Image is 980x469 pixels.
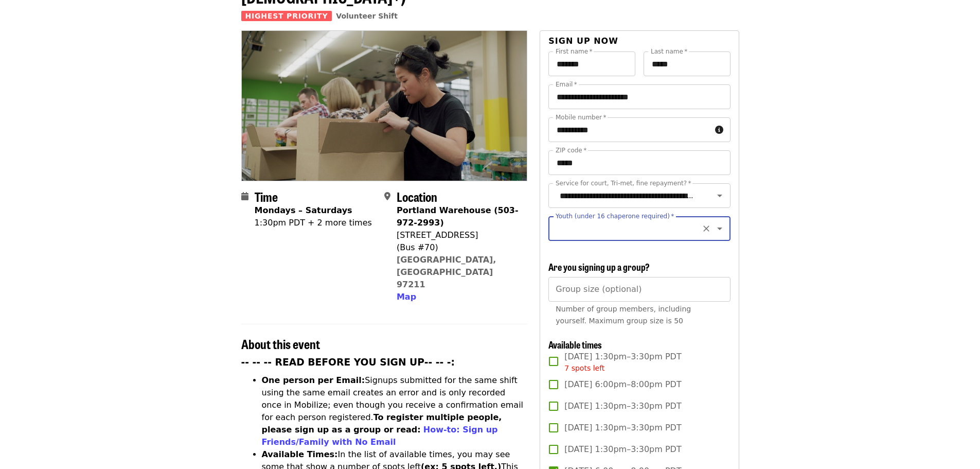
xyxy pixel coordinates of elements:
strong: Available Times: [262,449,338,459]
span: [DATE] 1:30pm–3:30pm PDT [564,351,681,374]
i: circle-info icon [715,125,723,135]
div: 1:30pm PDT + 2 more times [255,217,372,229]
strong: Mondays – Saturdays [255,205,352,215]
i: map-marker-alt icon [384,192,390,201]
span: [DATE] 1:30pm–3:30pm PDT [564,400,681,412]
a: [GEOGRAPHIC_DATA], [GEOGRAPHIC_DATA] 97211 [397,255,496,289]
button: Map [397,291,416,303]
span: Are you signing up a group? [548,260,650,273]
a: How-to: Sign up Friends/Family with No Email [262,425,498,447]
label: First name [556,48,593,55]
input: ZIP code [548,150,730,175]
button: Open [712,188,727,203]
span: Map [397,292,416,302]
div: [STREET_ADDRESS] [397,229,519,241]
strong: Portland Warehouse (503-972-2993) [397,205,519,228]
strong: To register multiple people, please sign up as a group or read: [262,412,502,435]
label: Service for court, Tri-met, fine repayment? [556,180,691,186]
span: Time [255,187,278,205]
span: Location [397,187,437,205]
label: Youth (under 16 chaperone required) [556,213,674,219]
input: Last name [644,51,730,76]
span: [DATE] 6:00pm–8:00pm PDT [564,378,681,391]
label: Email [556,81,577,88]
span: Highest Priority [241,11,332,21]
button: Clear [699,221,714,236]
span: [DATE] 1:30pm–3:30pm PDT [564,443,681,456]
label: Mobile number [556,114,606,120]
i: calendar icon [241,192,248,201]
img: Oct/Nov/Dec - Portland: Repack/Sort (age 8+) organized by Oregon Food Bank [242,31,527,180]
button: Open [712,221,727,236]
input: Mobile number [548,117,710,142]
li: Signups submitted for the same shift using the same email creates an error and is only recorded o... [262,374,528,448]
span: Available times [548,338,602,351]
strong: One person per Email: [262,375,365,385]
input: First name [548,51,635,76]
span: Sign up now [548,36,618,46]
input: [object Object] [548,277,730,302]
span: [DATE] 1:30pm–3:30pm PDT [564,422,681,434]
input: Email [548,84,730,109]
a: Volunteer Shift [336,12,398,20]
span: About this event [241,335,320,353]
strong: -- -- -- READ BEFORE YOU SIGN UP-- -- -: [241,357,455,368]
span: Number of group members, including yourself. Maximum group size is 50 [556,305,691,325]
div: (Bus #70) [397,241,519,254]
label: Last name [651,48,687,55]
span: 7 spots left [564,364,604,372]
label: ZIP code [556,147,586,153]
